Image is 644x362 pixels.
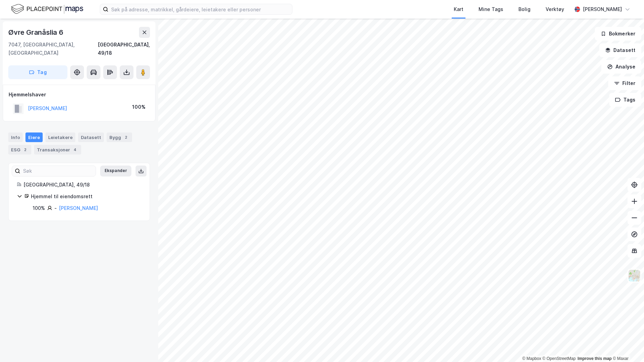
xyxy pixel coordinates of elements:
[108,4,292,14] input: Søk på adresse, matrikkel, gårdeiere, leietakere eller personer
[72,146,78,153] div: 4
[8,145,31,155] div: ESG
[23,181,141,189] div: [GEOGRAPHIC_DATA], 49/18
[31,192,141,201] div: Hjemmel til eiendomsrett
[54,204,57,212] div: -
[479,5,503,13] div: Mine Tags
[11,3,83,15] img: logo.f888ab2527a4732fd821a326f86c7f29.svg
[20,166,96,176] input: Søk
[454,5,463,13] div: Kart
[25,132,43,142] div: Eiere
[78,132,104,142] div: Datasett
[610,329,644,362] div: Kontrollprogram for chat
[8,41,98,57] div: 7047, [GEOGRAPHIC_DATA], [GEOGRAPHIC_DATA]
[595,27,641,41] button: Bokmerker
[628,269,641,282] img: Z
[122,134,129,141] div: 2
[107,132,132,142] div: Bygg
[546,5,564,13] div: Verktøy
[601,60,641,74] button: Analyse
[22,146,29,153] div: 2
[9,90,150,99] div: Hjemmelshaver
[45,132,75,142] div: Leietakere
[98,41,150,57] div: [GEOGRAPHIC_DATA], 49/18
[609,93,641,107] button: Tags
[33,204,45,212] div: 100%
[8,27,65,38] div: Øvre Granåslia 6
[59,205,98,211] a: [PERSON_NAME]
[578,356,612,361] a: Improve this map
[583,5,622,13] div: [PERSON_NAME]
[599,43,641,57] button: Datasett
[34,145,81,155] div: Transaksjoner
[8,65,67,79] button: Tag
[518,5,530,13] div: Bolig
[608,76,641,90] button: Filter
[522,356,541,361] a: Mapbox
[132,103,146,111] div: 100%
[610,329,644,362] iframe: Chat Widget
[543,356,576,361] a: OpenStreetMap
[8,132,23,142] div: Info
[100,166,131,177] button: Ekspander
